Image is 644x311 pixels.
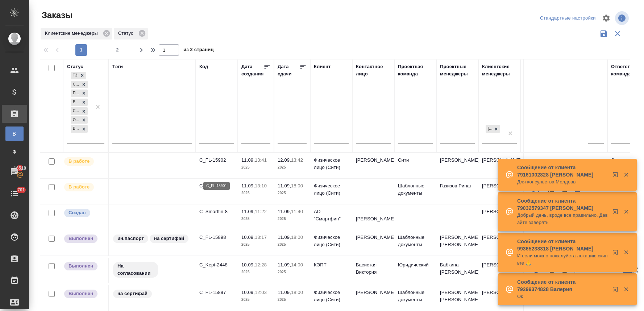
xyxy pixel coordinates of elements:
[352,204,394,230] td: - [PERSON_NAME]
[278,190,307,197] p: 2025
[114,28,148,40] div: Статус
[112,46,123,54] span: 2
[619,249,633,256] button: Закрыть
[314,289,349,303] p: Физическое лицо (Сити)
[608,282,626,299] button: Открыть в новой вкладке
[199,182,234,190] p: C_FL-15901
[241,215,270,223] p: 2025
[255,262,267,268] p: 12:28
[291,235,303,240] p: 18:00
[63,234,104,244] div: Выставляет ПМ после сдачи и проведения начислений. Последний этап для ПМа
[352,258,394,283] td: Басистая Виктория
[9,165,30,172] span: 16518
[291,183,303,188] p: 18:00
[70,124,88,133] div: ТЗ, Создан, Подтвержден, В работе, Сдан без статистики, Ожидание предоплаты, Выполнен
[478,153,520,178] td: [PERSON_NAME]
[40,9,72,21] span: Заказы
[291,290,303,295] p: 18:00
[478,258,520,283] td: [PERSON_NAME]
[241,183,255,188] p: 11.09,
[517,238,608,252] p: Сообщение от клиента 99365238318 [PERSON_NAME]
[619,171,633,178] button: Закрыть
[117,262,154,277] p: На согласовании
[278,63,299,78] div: Дата сдачи
[394,258,436,283] td: Юридический
[291,262,303,268] p: 14:00
[255,209,267,214] p: 11:22
[486,125,492,133] div: [PERSON_NAME]
[314,208,349,223] p: АО "Смартфин"
[183,45,214,56] span: из 2 страниц
[9,148,20,155] span: Ф
[241,235,255,240] p: 10.09,
[611,27,624,41] button: Сбросить фильтры
[314,157,349,171] p: Физическое лицо (Сити)
[394,285,436,311] td: Шаблонные документы
[70,71,87,80] div: ТЗ, Создан, Подтвержден, В работе, Сдан без статистики, Ожидание предоплаты, Выполнен
[291,157,303,163] p: 13:42
[314,182,349,197] p: Физическое лицо (Сити)
[2,184,27,203] a: 701
[278,209,291,214] p: 11.09,
[199,289,234,296] p: C_FL-15897
[398,63,433,78] div: Проектная команда
[154,235,184,242] p: на сертифай
[615,11,630,25] span: Посмотреть информацию
[278,235,291,240] p: 11.09,
[478,179,520,204] td: [PERSON_NAME]
[2,163,27,181] a: 16518
[352,153,394,178] td: [PERSON_NAME]
[255,183,267,188] p: 13:10
[63,157,104,166] div: Выставляет ПМ после принятия заказа от КМа
[5,145,24,159] a: Ф
[112,44,123,56] button: 2
[71,81,80,88] div: Создан
[71,99,80,106] div: В работе
[478,285,520,311] td: [PERSON_NAME]
[255,290,267,295] p: 12:03
[71,116,80,124] div: Ожидание предоплаты
[517,212,608,226] p: Добрый день, вроде все правильно. Давайте заверять
[68,235,93,242] p: Выполнен
[68,209,86,216] p: Создан
[241,296,270,303] p: 2025
[68,183,90,191] p: В работе
[241,190,270,197] p: 2025
[527,157,545,174] button: Обновить
[478,230,520,256] td: [PERSON_NAME]
[112,261,192,278] div: На согласовании
[436,153,478,178] td: [PERSON_NAME]
[352,285,394,311] td: [PERSON_NAME]
[517,293,608,300] p: Ок
[278,183,291,188] p: 11.09,
[199,63,208,70] div: Код
[241,157,255,163] p: 11.09,
[199,208,234,215] p: C_Smartfin-8
[5,127,24,141] a: В
[278,290,291,295] p: 11.09,
[67,63,83,70] div: Статус
[68,262,93,270] p: Выполнен
[71,90,80,97] div: Подтвержден
[278,262,291,268] p: 11.09,
[63,208,104,218] div: Выставляется автоматически при создании заказа
[199,261,234,269] p: C_Kept-2448
[241,262,255,268] p: 10.09,
[478,204,520,230] td: [PERSON_NAME]
[199,234,234,241] p: C_FL-15898
[68,158,90,165] p: В работе
[440,63,475,78] div: Проектные менеджеры
[517,252,608,267] p: И если можно пожалуйста локацию скиньте 🙏
[71,72,78,79] div: ТЗ
[619,208,633,215] button: Закрыть
[241,164,270,171] p: 2025
[241,290,255,295] p: 10.09,
[13,186,29,194] span: 701
[485,124,501,133] div: Лямина Надежда
[9,130,20,137] span: В
[278,157,291,163] p: 12.09,
[517,164,608,178] p: Сообщение от клиента 79161002828 [PERSON_NAME]
[517,197,608,212] p: Сообщение от клиента 79032579347 [PERSON_NAME]
[394,153,436,178] td: Сити
[112,234,192,244] div: ин.паспорт, на сертифай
